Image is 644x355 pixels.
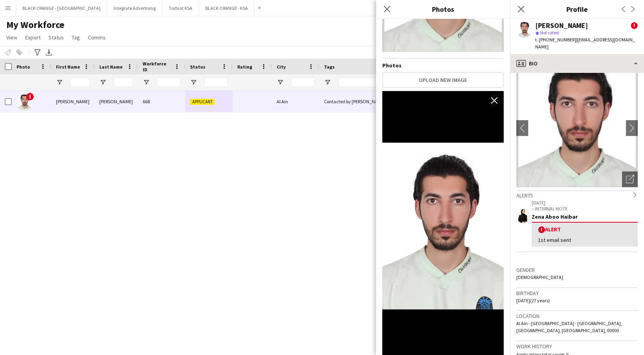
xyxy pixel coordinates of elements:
[138,91,185,112] div: 668
[538,226,631,233] div: Alert
[516,266,638,273] h3: Gender
[237,64,252,70] span: Rating
[99,79,106,86] button: Open Filter Menu
[516,290,638,297] h3: Birthday
[88,34,106,41] span: Comms
[17,95,32,110] img: Ibrahim Muhammed
[204,78,228,87] input: Status Filter Input
[44,48,54,57] app-action-btn: Export XLSX
[70,78,90,87] input: First Name Filter Input
[99,64,123,70] span: Last Name
[33,48,42,57] app-action-btn: Advanced filters
[114,78,133,87] input: Last Name Filter Input
[516,343,638,350] h3: Work history
[324,64,335,70] span: Tags
[26,93,34,100] span: !
[143,79,150,86] button: Open Filter Menu
[95,91,138,112] div: [PERSON_NAME]
[319,91,415,112] div: Contacted by [PERSON_NAME]
[6,19,64,31] span: My Workforce
[16,0,107,16] button: BLACK ORANGE - [GEOGRAPHIC_DATA]
[17,64,30,70] span: Photo
[48,34,64,41] span: Status
[538,226,545,233] span: !
[22,32,44,43] a: Export
[535,37,635,50] span: | [EMAIL_ADDRESS][DOMAIN_NAME]
[190,64,205,70] span: Status
[272,91,319,112] div: Al Ain
[291,78,315,87] input: City Filter Input
[535,22,588,29] div: [PERSON_NAME]
[199,0,255,16] button: BLACK ORANGE - KSA
[516,297,550,303] span: [DATE] (27 years)
[532,213,638,220] div: Zena Aboo Haibar
[6,34,17,41] span: View
[162,0,199,16] button: Tarfaat KSA
[516,320,622,333] span: Al Ain - [GEOGRAPHIC_DATA] - [GEOGRAPHIC_DATA], [GEOGRAPHIC_DATA], [GEOGRAPHIC_DATA], 00000
[3,32,20,43] a: View
[277,64,286,70] span: City
[69,32,83,43] a: Tag
[157,78,181,87] input: Workforce ID Filter Input
[190,99,214,105] span: Applicant
[516,69,638,187] img: Crew avatar or photo
[535,37,576,43] span: t. [PHONE_NUMBER]
[516,312,638,320] h3: Location
[45,32,67,43] a: Status
[532,206,638,212] p: – INTERNAL NOTE
[376,4,510,14] h3: Photos
[516,274,563,280] span: [DEMOGRAPHIC_DATA]
[382,72,504,88] button: Upload new image
[510,4,644,14] h3: Profile
[532,200,638,206] p: [DATE]
[56,79,63,86] button: Open Filter Menu
[382,62,504,69] h4: Photos
[516,190,638,199] div: Alerts
[190,79,197,86] button: Open Filter Menu
[56,64,80,70] span: First Name
[631,22,638,29] span: !
[540,30,559,35] span: Not rated
[538,236,631,243] div: 1st email sent
[107,0,162,16] button: Integrate Advertising
[324,79,331,86] button: Open Filter Menu
[25,34,41,41] span: Export
[143,61,171,72] span: Workforce ID
[622,171,638,187] div: Open photos pop-in
[338,78,411,87] input: Tags Filter Input
[72,34,80,41] span: Tag
[51,91,95,112] div: [PERSON_NAME]
[277,79,284,86] button: Open Filter Menu
[85,32,109,43] a: Comms
[510,54,644,73] div: Bio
